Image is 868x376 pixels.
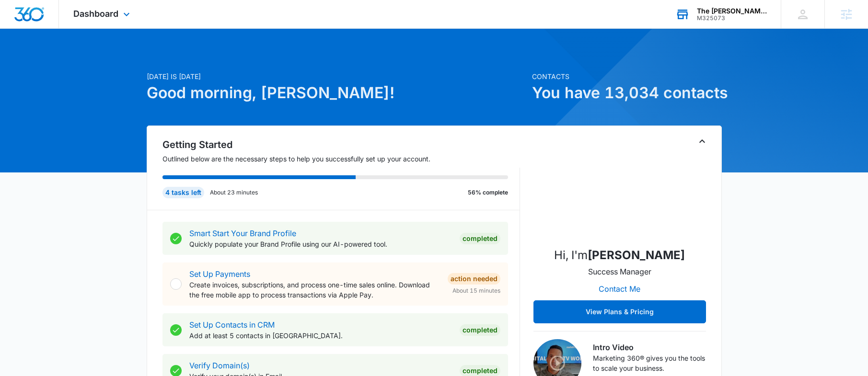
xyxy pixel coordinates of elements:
[593,342,706,353] h3: Intro Video
[210,188,258,197] p: About 23 minutes
[554,247,685,264] p: Hi, I'm
[588,266,651,277] p: Success Manager
[147,81,526,104] h1: Good morning, [PERSON_NAME]!
[468,188,508,197] p: 56% complete
[572,143,668,239] img: Thomas Baron
[460,324,500,336] div: Completed
[588,248,685,262] strong: [PERSON_NAME]
[697,15,767,22] div: account id
[189,330,452,341] p: Add at least 5 contacts in [GEOGRAPHIC_DATA].
[697,7,767,15] div: account name
[189,320,275,330] a: Set Up Contacts in CRM
[532,81,722,104] h1: You have 13,034 contacts
[189,269,250,279] a: Set Up Payments
[73,9,118,19] span: Dashboard
[189,228,296,238] a: Smart Start Your Brand Profile
[460,233,500,244] div: Completed
[593,353,706,373] p: Marketing 360® gives you the tools to scale your business.
[589,277,650,300] button: Contact Me
[147,71,526,81] p: [DATE] is [DATE]
[189,239,452,249] p: Quickly populate your Brand Profile using our AI-powered tool.
[448,273,500,285] div: Action Needed
[532,71,722,81] p: Contacts
[189,280,440,300] p: Create invoices, subscriptions, and process one-time sales online. Download the free mobile app t...
[162,137,520,152] h2: Getting Started
[696,136,708,147] button: Toggle Collapse
[533,300,706,323] button: View Plans & Pricing
[162,187,204,198] div: 4 tasks left
[452,286,500,295] span: About 15 minutes
[162,154,520,164] p: Outlined below are the necessary steps to help you successfully set up your account.
[189,361,250,370] a: Verify Domain(s)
